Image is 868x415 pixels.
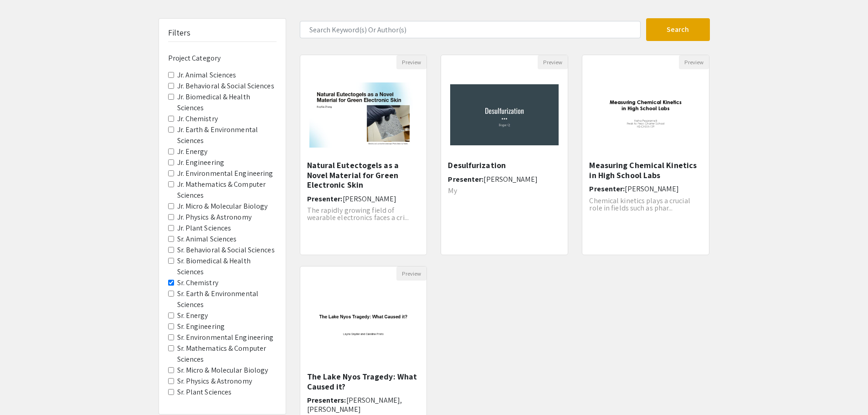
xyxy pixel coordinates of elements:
[177,321,225,332] label: Sr. Engineering
[625,184,678,194] span: [PERSON_NAME]
[177,70,236,81] label: Jr. Animal Sciences
[177,234,237,245] label: Sr. Animal Sciences
[448,186,457,195] span: My
[177,343,277,365] label: Sr. Mathematics & Computer Sciences
[177,288,277,310] label: Sr. Earth & Environmental Sciences
[177,92,277,113] label: Jr. Biomedical & Health Sciences
[177,256,277,277] label: Sr. Biomedical & Health Sciences
[177,124,277,146] label: Jr. Earth & Environmental Sciences
[177,146,208,157] label: Jr. Energy
[441,55,568,255] div: Open Presentation <p>Desulfurization</p>
[679,55,709,69] button: Preview
[177,168,273,179] label: Jr. Environmental Engineering
[538,55,568,69] button: Preview
[177,157,225,168] label: Jr. Engineering
[168,28,191,38] h5: Filters
[483,174,537,184] span: [PERSON_NAME]
[448,160,561,170] h5: Desulfurization
[343,194,396,204] span: [PERSON_NAME]
[589,184,702,193] h6: Presenter:
[177,212,252,223] label: Jr. Physics & Astronomy
[396,55,426,69] button: Preview
[582,75,709,154] img: <p>Measuring Chemical Kinetics in High School Labs</p>
[441,75,568,154] img: <p>Desulfurization</p>
[307,396,420,413] h6: Presenters:
[168,54,277,62] h6: Project Category
[177,81,274,92] label: Jr. Behavioral & Social Sciences
[307,195,420,203] h6: Presenter:
[300,287,427,366] img: <p>The Lake Nyos Tragedy: What Caused it?</p>
[177,223,231,234] label: Jr. Plant Sciences
[589,196,690,213] span: Chemical kinetics plays a crucial role in fields such as phar...
[300,21,641,38] input: Search Keyword(s) Or Author(s)
[396,266,426,281] button: Preview
[7,374,39,408] iframe: Chat
[177,179,277,201] label: Jr. Mathematics & Computer Sciences
[177,376,252,387] label: Sr. Physics & Astronomy
[307,372,420,391] h5: The Lake Nyos Tragedy: What Caused it?
[582,55,709,255] div: Open Presentation <p>Measuring Chemical Kinetics in High School Labs</p>
[177,310,208,321] label: Sr. Energy
[177,387,232,398] label: Sr. Plant Sciences
[300,73,427,157] img: <p>Natural Eutectogels as a Novel Material for Green Electronic Skin</p>
[177,365,268,376] label: Sr. Micro & Molecular Biology
[307,160,420,190] h5: Natural Eutectogels as a Novel Material for Green Electronic Skin
[448,175,561,184] h6: Presenter:
[177,245,275,256] label: Sr. Behavioral & Social Sciences
[177,113,218,124] label: Jr. Chemistry
[646,18,710,41] button: Search
[307,395,402,414] span: [PERSON_NAME], [PERSON_NAME]
[177,332,274,343] label: Sr. Environmental Engineering
[177,201,268,212] label: Jr. Micro & Molecular Biology
[300,55,427,255] div: Open Presentation <p>Natural Eutectogels as a Novel Material for Green Electronic Skin</p>
[589,160,702,180] h5: Measuring Chemical Kinetics in High School Labs
[177,277,218,288] label: Sr. Chemistry
[307,205,409,222] span: The rapidly growing field of wearable electronics faces a cri...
